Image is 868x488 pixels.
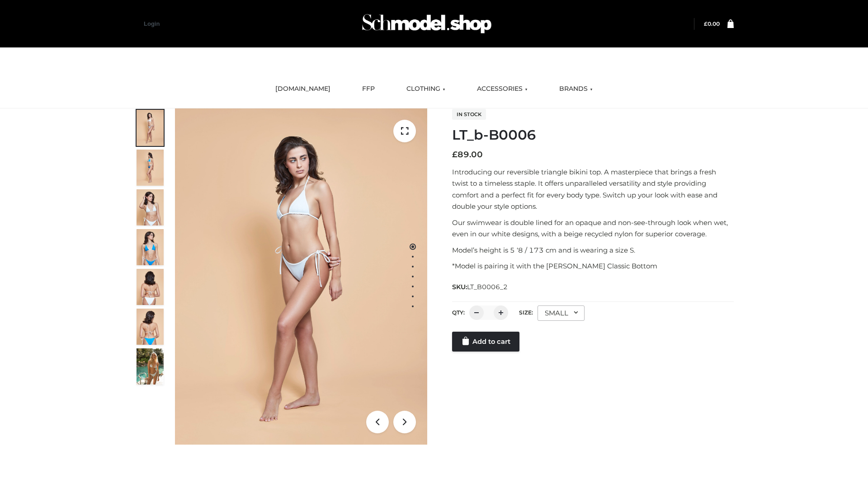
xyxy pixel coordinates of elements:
[519,309,533,316] label: Size:
[452,150,458,160] span: £
[175,108,427,445] img: LT_b-B0006
[452,109,486,120] span: In stock
[137,269,164,305] img: ArielClassicBikiniTop_CloudNine_AzureSky_OW114ECO_7-scaled.jpg
[452,166,734,212] p: Introducing our reversible triangle bikini top. A masterpiece that brings a fresh twist to a time...
[269,79,337,99] a: [DOMAIN_NAME]
[470,79,534,99] a: ACCESSORIES
[452,260,734,272] p: *Model is pairing it with the [PERSON_NAME] Classic Bottom
[137,189,164,225] img: ArielClassicBikiniTop_CloudNine_AzureSky_OW114ECO_3-scaled.jpg
[704,20,708,27] span: £
[359,6,495,42] img: Schmodel Admin 964
[452,282,509,292] span: SKU:
[137,348,164,385] img: Arieltop_CloudNine_AzureSky2.jpg
[552,79,599,99] a: BRANDS
[452,150,483,160] bdi: 89.00
[137,309,164,345] img: ArielClassicBikiniTop_CloudNine_AzureSky_OW114ECO_8-scaled.jpg
[467,283,508,291] span: LT_B0006_2
[144,20,160,27] a: Login
[704,20,720,27] a: £0.00
[538,305,585,321] div: SMALL
[452,244,734,256] p: Model’s height is 5 ‘8 / 173 cm and is wearing a size S.
[137,229,164,265] img: ArielClassicBikiniTop_CloudNine_AzureSky_OW114ECO_4-scaled.jpg
[452,332,519,352] a: Add to cart
[452,309,465,316] label: QTY:
[452,127,734,143] h1: LT_b-B0006
[704,20,720,27] bdi: 0.00
[137,150,164,186] img: ArielClassicBikiniTop_CloudNine_AzureSky_OW114ECO_2-scaled.jpg
[355,79,382,99] a: FFP
[452,217,734,240] p: Our swimwear is double lined for an opaque and non-see-through look when wet, even in our white d...
[400,79,452,99] a: CLOTHING
[137,110,164,146] img: ArielClassicBikiniTop_CloudNine_AzureSky_OW114ECO_1-scaled.jpg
